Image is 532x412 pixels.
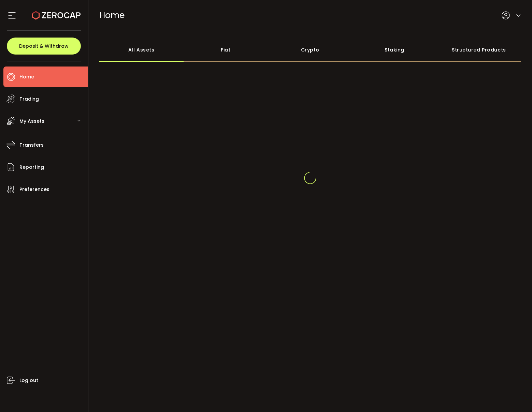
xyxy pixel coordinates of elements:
[19,140,44,150] span: Transfers
[352,38,436,62] div: Staking
[19,162,44,172] span: Reporting
[268,38,352,62] div: Crypto
[19,72,34,82] span: Home
[437,38,521,62] div: Structured Products
[19,185,49,194] span: Preferences
[99,9,125,21] span: Home
[19,94,39,104] span: Trading
[19,44,69,48] span: Deposit & Withdraw
[19,376,38,385] span: Log out
[184,38,268,62] div: Fiat
[7,38,81,55] button: Deposit & Withdraw
[99,38,184,62] div: All Assets
[19,116,44,126] span: My Assets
